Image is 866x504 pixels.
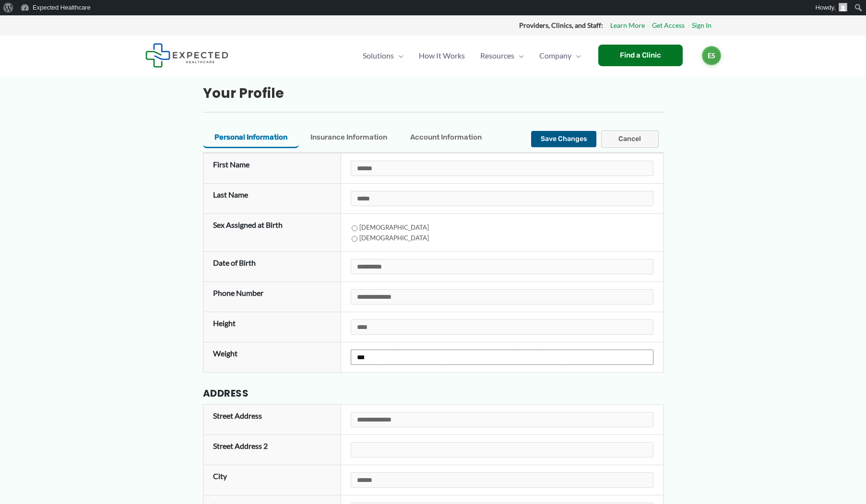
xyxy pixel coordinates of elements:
[352,223,429,231] label: [DEMOGRAPHIC_DATA]
[531,131,596,147] button: Save Changes
[610,19,645,32] a: Learn More
[213,190,248,199] label: Last Name
[692,19,712,32] a: Sign In
[203,85,664,102] h2: Your Profile
[203,128,299,148] button: Personal Information
[411,39,473,72] a: How It Works
[299,128,399,148] button: Insurance Information
[598,45,683,66] a: Find a Clinic
[355,39,589,72] nav: Primary Site Navigation
[352,236,357,242] input: [DEMOGRAPHIC_DATA]
[355,39,411,72] a: SolutionsMenu Toggle
[145,43,228,68] img: Expected Healthcare Logo - side, dark font, small
[601,130,659,148] button: Cancel
[213,441,268,450] label: Street Address 2
[539,39,571,72] span: Company
[473,39,532,72] a: ResourcesMenu Toggle
[702,46,721,65] a: ES
[213,258,256,267] label: Date of Birth
[352,234,429,242] label: [DEMOGRAPHIC_DATA]
[532,39,589,72] a: CompanyMenu Toggle
[399,128,493,148] button: Account Information
[213,349,237,358] label: Weight
[419,39,465,72] span: How It Works
[213,318,236,328] label: Height
[213,160,249,169] label: First Name
[213,220,283,229] label: Sex Assigned at Birth
[571,39,581,72] span: Menu Toggle
[213,411,262,420] label: Street Address
[394,39,403,72] span: Menu Toggle
[213,471,227,481] label: City
[519,21,603,29] strong: Providers, Clinics, and Staff:
[480,39,514,72] span: Resources
[213,288,263,297] label: Phone Number
[514,39,524,72] span: Menu Toggle
[652,19,685,32] a: Get Access
[203,387,664,404] h3: Address
[352,225,357,231] input: [DEMOGRAPHIC_DATA]
[363,39,394,72] span: Solutions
